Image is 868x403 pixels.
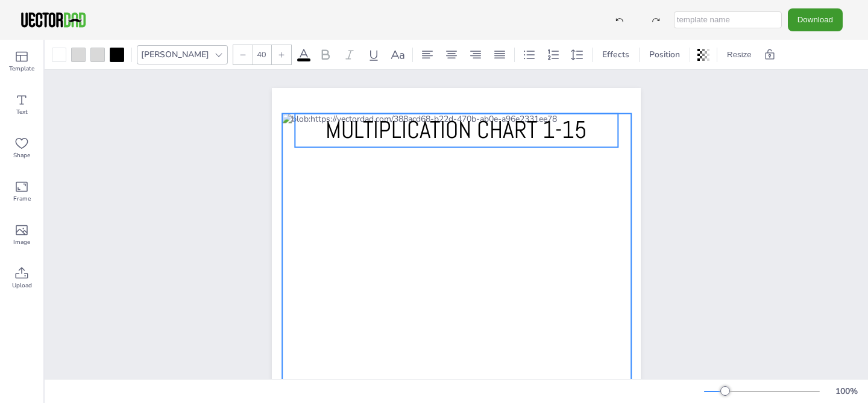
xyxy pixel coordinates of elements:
span: Frame [13,194,31,204]
button: Resize [722,45,756,64]
span: Effects [600,49,632,60]
span: Shape [13,151,30,160]
span: Upload [12,281,32,290]
span: Position [647,49,682,60]
div: [PERSON_NAME] [139,46,212,63]
span: Image [13,237,30,247]
img: VectorDad-1.png [19,11,87,29]
span: Template [9,64,34,73]
div: 100 % [832,386,861,397]
span: MULTIPLICATION CHART 1-15 [325,114,587,145]
button: Download [788,8,843,31]
span: Text [16,107,28,117]
input: template name [674,11,782,28]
